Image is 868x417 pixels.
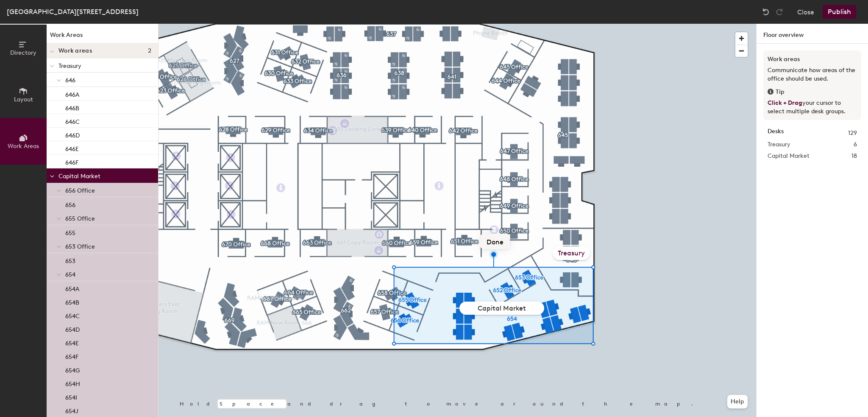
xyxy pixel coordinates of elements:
[797,5,814,19] button: Close
[65,378,80,388] p: 654H
[65,199,75,209] p: 656
[762,8,770,16] img: Undo
[65,116,80,126] p: 646C
[58,48,92,54] span: Work areas
[823,5,856,19] button: Publish
[65,143,79,153] p: 646E
[47,31,158,44] h1: Work Areas
[8,143,39,150] span: Work Areas
[65,77,75,84] span: 646
[727,395,748,409] button: Help
[757,24,868,44] h1: Floor overview
[768,99,802,106] span: Click + Drag
[58,60,151,71] p: Treasury
[65,187,95,194] span: 656 Office
[65,405,78,415] p: 654J
[65,392,77,401] p: 654I
[768,87,857,97] div: Tip
[65,129,80,139] p: 646D
[768,66,857,83] p: Communicate how areas of the office should be used.
[65,255,75,265] p: 653
[65,283,79,293] p: 654A
[851,151,857,161] span: 18
[65,227,75,237] p: 655
[775,8,784,16] img: Redo
[10,49,36,56] span: Directory
[65,215,95,222] span: 655 Office
[768,151,810,161] span: Capital Market
[854,140,857,149] span: 6
[65,337,79,347] p: 654E
[65,364,80,374] p: 654G
[65,351,78,361] p: 654F
[14,96,33,103] span: Layout
[848,129,857,138] span: 129
[58,170,151,181] p: Capital Market
[553,246,590,260] div: Treasury
[480,234,510,249] button: Done
[768,129,784,138] strong: Desks
[768,55,857,64] h3: Work areas
[65,297,79,306] p: 654B
[65,243,95,250] span: 653 Office
[65,89,79,98] p: 646A
[65,102,79,112] p: 646B
[148,48,151,54] span: 2
[7,6,139,17] div: [GEOGRAPHIC_DATA][STREET_ADDRESS]
[65,271,75,278] span: 654
[65,157,78,166] p: 646F
[768,99,857,116] p: your cursor to select multiple desk groups.
[65,310,80,320] p: 654C
[65,324,80,333] p: 654D
[768,140,790,149] span: Treasury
